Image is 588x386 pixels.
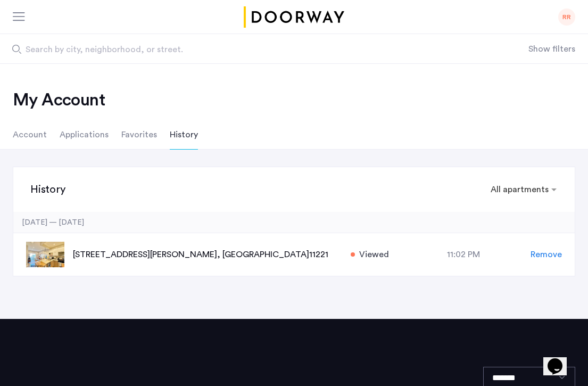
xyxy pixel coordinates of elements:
h3: History [30,182,65,197]
div: 11:02 PM [396,248,531,261]
span: Search by city, neighborhood, or street. [26,43,448,56]
li: Account [13,120,47,150]
iframe: chat widget [543,343,577,375]
li: History [170,120,198,150]
p: [STREET_ADDRESS][PERSON_NAME] 11221 [73,248,343,261]
img: apartment [26,242,64,267]
a: Cazamio logo [242,6,346,28]
button: Show or hide filters [528,43,575,55]
span: , [GEOGRAPHIC_DATA] [217,250,309,259]
h2: My Account [13,89,575,111]
li: Favorites [121,120,157,150]
img: logo [242,6,346,28]
span: Viewed [359,248,389,261]
li: Applications [60,120,109,150]
div: [DATE] — [DATE] [13,212,575,233]
span: Remove [531,248,562,261]
div: RR [558,9,575,26]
